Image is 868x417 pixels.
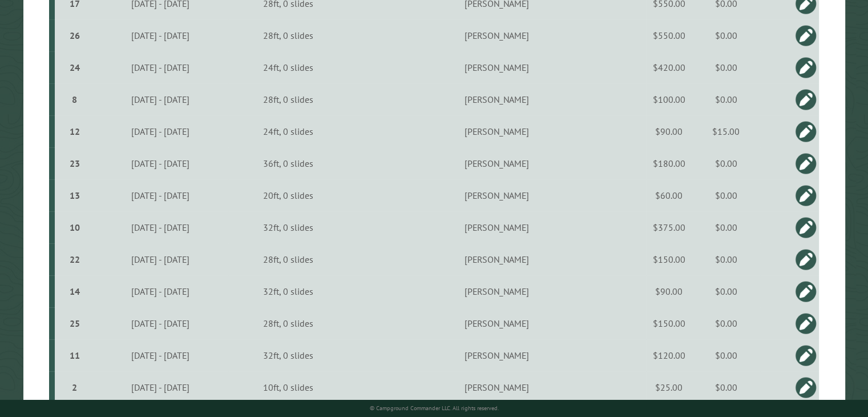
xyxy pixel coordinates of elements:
[692,275,760,307] td: $0.00
[348,243,646,275] td: [PERSON_NAME]
[94,94,227,105] div: [DATE] - [DATE]
[59,158,90,169] div: 23
[348,147,646,179] td: [PERSON_NAME]
[692,211,760,243] td: $0.00
[59,30,90,41] div: 26
[348,275,646,307] td: [PERSON_NAME]
[59,94,90,105] div: 8
[646,51,692,83] td: $420.00
[228,179,348,211] td: 20ft, 0 slides
[692,371,760,403] td: $0.00
[646,243,692,275] td: $150.00
[59,286,90,297] div: 14
[692,179,760,211] td: $0.00
[228,115,348,147] td: 24ft, 0 slides
[59,222,90,233] div: 10
[348,51,646,83] td: [PERSON_NAME]
[228,147,348,179] td: 36ft, 0 slides
[94,158,227,169] div: [DATE] - [DATE]
[370,404,499,412] small: © Campground Commander LLC. All rights reserved.
[348,371,646,403] td: [PERSON_NAME]
[59,126,90,137] div: 12
[94,350,227,361] div: [DATE] - [DATE]
[59,382,90,393] div: 2
[228,275,348,307] td: 32ft, 0 slides
[228,243,348,275] td: 28ft, 0 slides
[94,190,227,201] div: [DATE] - [DATE]
[348,307,646,339] td: [PERSON_NAME]
[228,339,348,371] td: 32ft, 0 slides
[59,190,90,201] div: 13
[94,62,227,73] div: [DATE] - [DATE]
[692,115,760,147] td: $15.00
[94,382,227,393] div: [DATE] - [DATE]
[646,19,692,51] td: $550.00
[348,19,646,51] td: [PERSON_NAME]
[59,62,90,73] div: 24
[646,147,692,179] td: $180.00
[228,51,348,83] td: 24ft, 0 slides
[348,211,646,243] td: [PERSON_NAME]
[646,115,692,147] td: $90.00
[348,179,646,211] td: [PERSON_NAME]
[228,19,348,51] td: 28ft, 0 slides
[59,350,90,361] div: 11
[692,51,760,83] td: $0.00
[94,254,227,265] div: [DATE] - [DATE]
[692,147,760,179] td: $0.00
[646,275,692,307] td: $90.00
[228,211,348,243] td: 32ft, 0 slides
[228,83,348,115] td: 28ft, 0 slides
[348,83,646,115] td: [PERSON_NAME]
[94,286,227,297] div: [DATE] - [DATE]
[692,243,760,275] td: $0.00
[59,254,90,265] div: 22
[94,318,227,329] div: [DATE] - [DATE]
[228,307,348,339] td: 28ft, 0 slides
[94,126,227,137] div: [DATE] - [DATE]
[646,83,692,115] td: $100.00
[348,339,646,371] td: [PERSON_NAME]
[94,30,227,41] div: [DATE] - [DATE]
[692,19,760,51] td: $0.00
[59,318,90,329] div: 25
[692,83,760,115] td: $0.00
[692,307,760,339] td: $0.00
[692,339,760,371] td: $0.00
[646,307,692,339] td: $150.00
[646,211,692,243] td: $375.00
[348,115,646,147] td: [PERSON_NAME]
[646,339,692,371] td: $120.00
[228,371,348,403] td: 10ft, 0 slides
[94,222,227,233] div: [DATE] - [DATE]
[646,179,692,211] td: $60.00
[646,371,692,403] td: $25.00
